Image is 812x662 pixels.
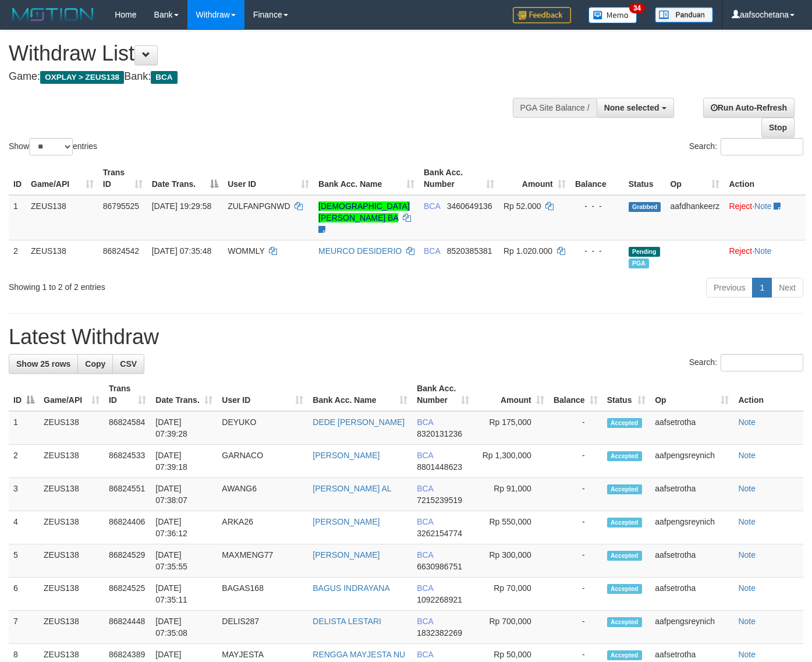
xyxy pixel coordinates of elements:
[474,478,548,511] td: Rp 91,000
[26,162,98,195] th: Game/API: activate to sort column ascending
[104,611,151,644] td: 86824448
[104,378,151,411] th: Trans ID: activate to sort column ascending
[607,551,642,561] span: Accepted
[9,478,39,511] td: 3
[39,411,104,445] td: ZEUS138
[104,445,151,478] td: 86824533
[77,354,113,374] a: Copy
[629,3,645,13] span: 34
[689,354,803,371] label: Search:
[39,445,104,478] td: ZEUS138
[9,354,78,374] a: Show 25 rows
[9,195,26,240] td: 1
[752,278,772,298] a: 1
[314,162,419,195] th: Bank Acc. Name: activate to sort column ascending
[417,628,462,638] span: Copy 1832382269 to clipboard
[313,484,391,493] a: [PERSON_NAME] AL
[9,162,26,195] th: ID
[104,478,151,511] td: 86824551
[503,201,541,211] span: Rp 52.000
[607,518,642,528] span: Accepted
[570,162,624,195] th: Balance
[650,478,733,511] td: aafsetrotha
[729,246,752,256] a: Reject
[549,611,602,644] td: -
[665,195,724,240] td: aafdhankeerz
[607,650,642,660] span: Accepted
[152,201,211,211] span: [DATE] 19:29:58
[417,495,462,505] span: Copy 7215239519 to clipboard
[650,511,733,544] td: aafpengsreynich
[39,378,104,411] th: Game/API: activate to sort column ascending
[9,378,39,411] th: ID: activate to sort column descending
[417,517,433,526] span: BCA
[474,611,548,644] td: Rp 700,000
[417,595,462,604] span: Copy 1092268921 to clipboard
[112,354,144,374] a: CSV
[724,240,806,273] td: ·
[703,98,795,118] a: Run Auto-Refresh
[9,240,26,273] td: 2
[103,201,139,211] span: 86795525
[417,429,462,438] span: Copy 8320131236 to clipboard
[217,611,308,644] td: DELIS287
[9,578,39,611] td: 6
[607,617,642,627] span: Accepted
[104,411,151,445] td: 86824584
[40,71,124,84] span: OXPLAY > ZEUS138
[738,617,756,626] a: Note
[503,246,552,256] span: Rp 1.020.000
[151,71,177,84] span: BCA
[689,138,803,155] label: Search:
[721,354,803,371] input: Search:
[217,544,308,578] td: MAXMENG77
[151,611,217,644] td: [DATE] 07:35:08
[151,411,217,445] td: [DATE] 07:39:28
[604,103,659,112] span: None selected
[447,246,492,256] span: Copy 8520385381 to clipboard
[39,478,104,511] td: ZEUS138
[417,617,433,626] span: BCA
[39,611,104,644] td: ZEUS138
[754,201,772,211] a: Note
[513,7,571,23] img: Feedback.jpg
[754,246,772,256] a: Note
[26,195,98,240] td: ZEUS138
[629,259,649,268] span: Marked by aafpengsreynich
[597,98,674,118] button: None selected
[98,162,147,195] th: Trans ID: activate to sort column ascending
[607,451,642,461] span: Accepted
[629,202,661,212] span: Grabbed
[151,478,217,511] td: [DATE] 07:38:07
[549,511,602,544] td: -
[151,445,217,478] td: [DATE] 07:39:18
[103,246,139,256] span: 86824542
[738,550,756,560] a: Note
[151,511,217,544] td: [DATE] 07:36:12
[607,584,642,594] span: Accepted
[650,544,733,578] td: aafsetrotha
[313,417,405,427] a: DEDE [PERSON_NAME]
[417,650,433,659] span: BCA
[549,578,602,611] td: -
[412,378,474,411] th: Bank Acc. Number: activate to sort column ascending
[761,118,795,137] a: Stop
[724,195,806,240] td: ·
[217,511,308,544] td: ARKA26
[313,517,380,526] a: [PERSON_NAME]
[474,578,548,611] td: Rp 70,000
[217,445,308,478] td: GARNACO
[9,611,39,644] td: 7
[417,417,433,427] span: BCA
[151,544,217,578] td: [DATE] 07:35:55
[9,138,97,155] label: Show entries
[729,201,752,211] a: Reject
[650,611,733,644] td: aafpengsreynich
[424,246,440,256] span: BCA
[771,278,803,298] a: Next
[313,550,380,560] a: [PERSON_NAME]
[9,6,97,23] img: MOTION_logo.png
[513,98,597,118] div: PGA Site Balance /
[447,201,492,211] span: Copy 3460649136 to clipboard
[313,451,380,460] a: [PERSON_NAME]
